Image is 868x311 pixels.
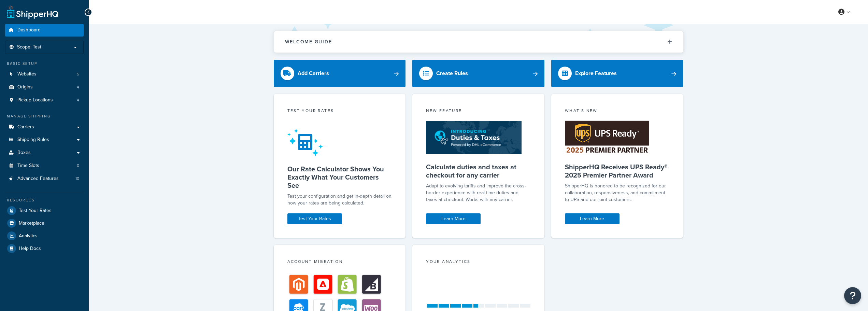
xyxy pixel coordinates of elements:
li: Origins [5,81,84,94]
span: Help Docs [19,246,41,252]
a: Dashboard [5,24,84,37]
a: Create Rules [412,60,544,87]
div: Add Carriers [298,69,329,78]
span: Analytics [19,233,38,239]
a: Analytics [5,230,84,242]
div: Your Analytics [426,258,531,266]
a: Test Your Rates [287,213,342,224]
h2: Welcome Guide [285,39,332,44]
h5: Our Rate Calculator Shows You Exactly What Your Customers See [287,165,392,189]
a: Websites5 [5,68,84,81]
a: Learn More [565,213,620,224]
span: Carriers [17,124,34,130]
a: Carriers [5,121,84,133]
span: Dashboard [17,27,41,33]
div: Test your rates [287,108,392,115]
span: Test Your Rates [19,208,52,214]
span: Scope: Test [17,44,41,50]
a: Test Your Rates [5,204,84,217]
div: Basic Setup [5,61,84,67]
h5: ShipperHQ Receives UPS Ready® 2025 Premier Partner Award [565,163,670,179]
li: Time Slots [5,159,84,172]
a: Origins4 [5,81,84,94]
a: Add Carriers [274,60,406,87]
span: Boxes [17,150,31,156]
button: Welcome Guide [274,31,683,53]
span: 4 [77,84,79,90]
div: Account Migration [287,258,392,266]
span: Shipping Rules [17,137,49,143]
span: 10 [75,176,79,182]
a: Explore Features [551,60,683,87]
li: Pickup Locations [5,94,84,107]
p: Adapt to evolving tariffs and improve the cross-border experience with real-time duties and taxes... [426,183,531,203]
a: Learn More [426,213,481,224]
a: Time Slots0 [5,159,84,172]
a: Advanced Features10 [5,172,84,185]
span: Advanced Features [17,176,59,182]
h5: Calculate duties and taxes at checkout for any carrier [426,163,531,179]
a: Help Docs [5,242,84,255]
div: Test your configuration and get in-depth detail on how your rates are being calculated. [287,193,392,207]
p: ShipperHQ is honored to be recognized for our collaboration, responsiveness, and commitment to UP... [565,183,670,203]
div: What's New [565,108,670,115]
div: Resources [5,197,84,203]
span: 4 [77,97,79,103]
div: Create Rules [436,69,468,78]
button: Open Resource Center [844,287,861,304]
a: Boxes [5,146,84,159]
span: Pickup Locations [17,97,53,103]
span: 0 [77,163,79,169]
div: New Feature [426,108,531,115]
div: Manage Shipping [5,113,84,119]
li: Advanced Features [5,172,84,185]
a: Pickup Locations4 [5,94,84,107]
span: Marketplace [19,221,44,226]
span: Origins [17,84,33,90]
a: Shipping Rules [5,133,84,146]
span: Time Slots [17,163,39,169]
span: Websites [17,71,37,77]
span: 5 [77,71,79,77]
div: Explore Features [575,69,617,78]
a: Marketplace [5,217,84,229]
li: Websites [5,68,84,81]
